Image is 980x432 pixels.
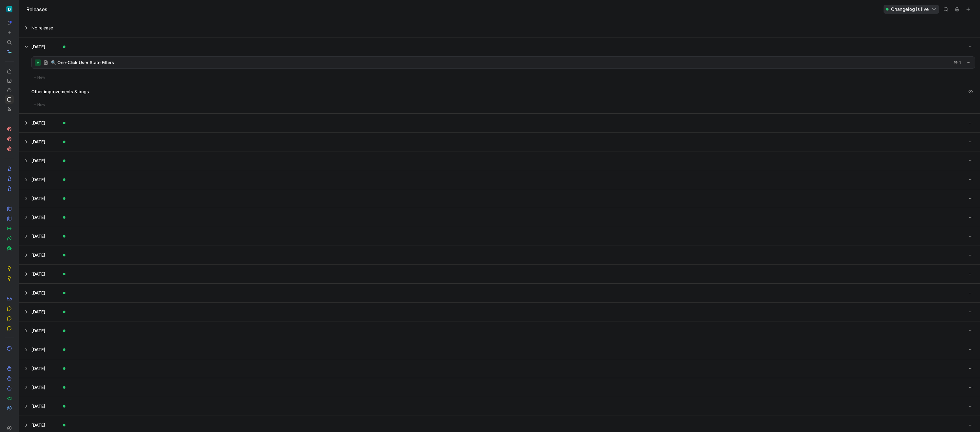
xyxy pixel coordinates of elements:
[31,87,975,96] div: Other improvements & bugs
[959,61,961,64] span: 1
[884,5,939,14] button: Changelog is live
[952,59,962,66] button: 1
[31,101,47,108] button: New
[26,6,47,13] h1: Releases
[5,5,14,14] button: ShiftControl
[31,74,47,81] button: New
[6,6,12,12] img: ShiftControl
